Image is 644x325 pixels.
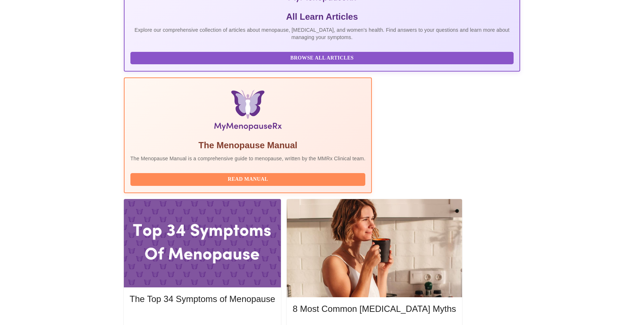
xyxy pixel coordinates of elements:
h5: 8 Most Common [MEDICAL_DATA] Myths [293,303,456,315]
p: Explore our comprehensive collection of articles about menopause, [MEDICAL_DATA], and women's hea... [130,26,514,41]
button: Read More [130,311,275,324]
a: Read More [130,314,277,320]
p: The Menopause Manual is a comprehensive guide to menopause, written by the MMRx Clinical team. [130,155,366,162]
h5: The Menopause Manual [130,139,366,151]
span: Read More [137,313,268,322]
span: Read Manual [138,175,358,184]
a: Browse All Articles [130,54,515,61]
button: Browse All Articles [130,52,514,65]
a: Read Manual [130,176,367,182]
span: Browse All Articles [138,54,506,63]
img: Menopause Manual [168,90,328,134]
h5: All Learn Articles [130,11,514,23]
button: Read Manual [130,173,366,186]
h5: The Top 34 Symptoms of Menopause [130,293,275,305]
